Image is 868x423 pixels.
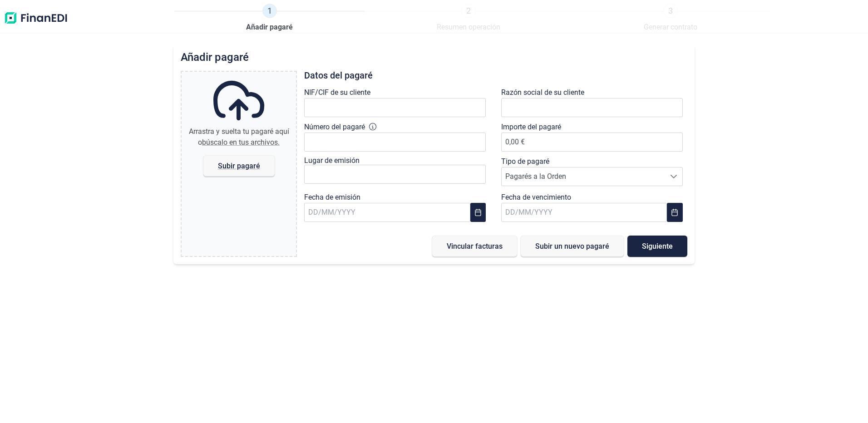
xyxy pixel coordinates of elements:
[501,203,667,222] input: DD/MM/YYYY
[181,51,687,64] h2: Añadir pagaré
[218,162,260,169] span: Subir pagaré
[4,4,68,33] img: Logo de aplicación
[246,4,293,33] a: 1Añadir pagaré
[521,236,624,257] button: Subir un nuevo pagaré
[304,156,360,165] label: Lugar de emisión
[501,192,571,203] label: Fecha de vencimiento
[470,203,486,222] button: Choose Date
[667,203,682,222] button: Choose Date
[535,243,609,250] span: Subir un nuevo pagaré
[304,87,370,98] label: NIF/CIF de su cliente
[447,243,503,250] span: Vincular facturas
[642,243,673,250] span: Siguiente
[202,138,280,147] span: búscalo en tus archivos.
[304,71,687,80] h3: Datos del pagaré
[627,236,687,257] button: Siguiente
[246,22,293,33] span: Añadir pagaré
[304,122,365,133] label: Número del pagaré
[262,4,277,18] span: 1
[185,126,292,148] div: Arrastra y suelta tu pagaré aquí o
[501,122,561,133] label: Importe del pagaré
[502,167,665,186] span: Pagarés a la Orden
[304,192,360,203] label: Fecha de emisión
[501,87,584,98] label: Razón social de su cliente
[501,156,549,167] label: Tipo de pagaré
[304,203,470,222] input: DD/MM/YYYY
[432,236,517,257] button: Vincular facturas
